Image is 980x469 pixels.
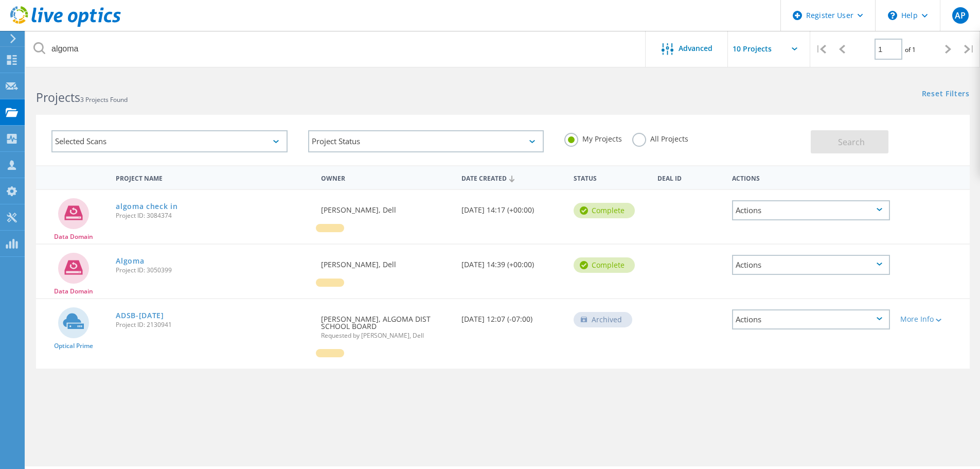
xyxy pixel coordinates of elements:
[116,312,164,319] a: ADSB-[DATE]
[811,130,888,153] button: Search
[900,316,965,323] div: More Info
[574,257,635,273] div: Complete
[888,11,897,20] svg: \n
[54,288,93,294] span: Data Domain
[564,133,622,143] label: My Projects
[959,31,980,67] div: |
[111,168,316,187] div: Project Name
[316,168,456,187] div: Owner
[308,130,544,152] div: Project Status
[732,255,890,275] div: Actions
[632,133,688,143] label: All Projects
[955,11,966,20] span: AP
[26,31,646,67] input: Search projects by name, owner, ID, company, etc
[10,22,121,29] a: Live Optics Dashboard
[456,245,568,279] div: [DATE] 14:39 (+00:00)
[568,168,652,187] div: Status
[574,203,635,218] div: Complete
[116,322,311,328] span: Project ID: 2130941
[116,267,311,273] span: Project ID: 3050399
[116,213,311,219] span: Project ID: 3084374
[36,89,80,106] b: Projects
[54,343,93,349] span: Optical Prime
[316,245,456,279] div: [PERSON_NAME], Dell
[456,168,568,187] div: Date Created
[456,190,568,224] div: [DATE] 14:17 (+00:00)
[316,190,456,224] div: [PERSON_NAME], Dell
[321,333,451,339] span: Requested by [PERSON_NAME], Dell
[732,309,890,329] div: Actions
[574,312,632,327] div: Archived
[810,31,831,67] div: |
[905,45,916,54] span: of 1
[51,130,288,152] div: Selected Scans
[652,168,727,187] div: Deal Id
[922,90,970,99] a: Reset Filters
[54,234,93,240] span: Data Domain
[316,299,456,349] div: [PERSON_NAME], ALGOMA DIST SCHOOL BOARD
[727,168,895,187] div: Actions
[838,136,865,148] span: Search
[679,45,712,52] span: Advanced
[116,203,178,210] a: algoma check in
[80,95,128,104] span: 3 Projects Found
[732,200,890,220] div: Actions
[456,299,568,333] div: [DATE] 12:07 (-07:00)
[116,257,144,265] a: Algoma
